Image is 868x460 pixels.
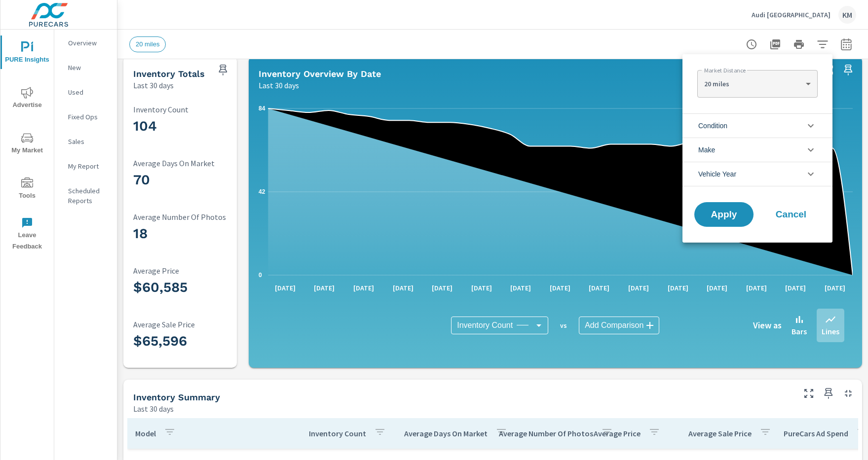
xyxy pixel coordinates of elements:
span: Make [698,138,715,162]
span: Cancel [771,210,811,219]
span: Condition [698,114,727,138]
div: 20 miles [697,74,817,94]
span: Vehicle Year [698,162,736,186]
p: 20 miles [704,79,801,88]
button: Apply [694,202,754,227]
ul: filter options [682,109,832,190]
span: Apply [704,210,744,219]
button: Cancel [761,202,821,227]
